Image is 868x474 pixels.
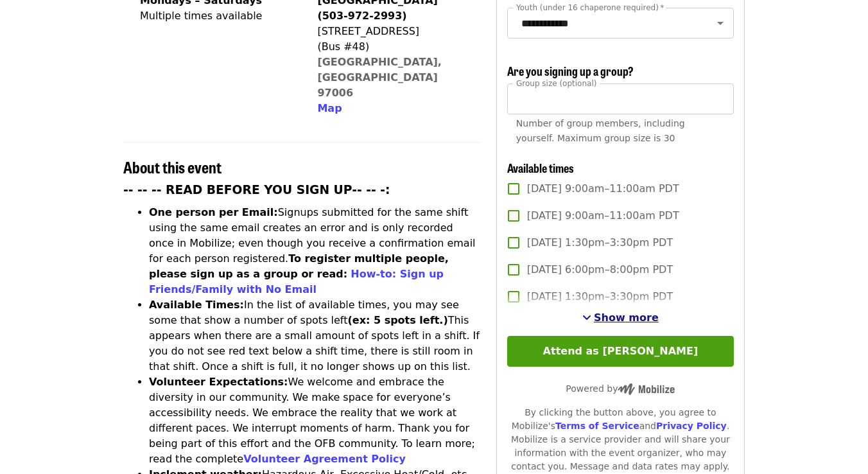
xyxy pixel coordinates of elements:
li: Signups submitted for the same shift using the same email creates an error and is only recorded o... [149,205,481,297]
span: Powered by [566,383,675,394]
span: Available times [507,159,574,176]
span: Map [317,102,342,114]
span: [DATE] 1:30pm–3:30pm PDT [527,289,673,304]
input: [object Object] [507,83,734,114]
a: Volunteer Agreement Policy [243,453,406,465]
span: [DATE] 6:00pm–8:00pm PDT [527,262,673,277]
button: Open [711,14,729,32]
li: We welcome and embrace the diversity in our community. We make space for everyone’s accessibility... [149,374,481,467]
span: Group size (optional) [516,78,596,87]
img: Powered by Mobilize [618,383,675,395]
a: [GEOGRAPHIC_DATA], [GEOGRAPHIC_DATA] 97006 [317,56,442,99]
a: Terms of Service [555,421,639,431]
strong: To register multiple people, please sign up as a group or read: [149,252,449,280]
div: Multiple times available [140,8,262,24]
span: [DATE] 9:00am–11:00am PDT [527,181,679,197]
a: How-to: Sign up Friends/Family with No Email [149,268,444,295]
span: Are you signing up a group? [507,62,634,79]
a: Privacy Policy [656,421,727,431]
div: (Bus #48) [317,39,470,55]
button: Map [317,101,342,116]
div: [STREET_ADDRESS] [317,24,470,39]
strong: One person per Email: [149,206,278,218]
strong: Available Times: [149,299,244,311]
strong: Volunteer Expectations: [149,376,288,388]
li: In the list of available times, you may see some that show a number of spots left This appears wh... [149,297,481,374]
button: See more timeslots [582,310,659,326]
label: Youth (under 16 chaperone required) [516,4,664,12]
button: Attend as [PERSON_NAME] [507,336,734,367]
span: [DATE] 9:00am–11:00am PDT [527,208,679,224]
strong: (ex: 5 spots left.) [347,314,447,326]
span: About this event [123,155,221,178]
span: Show more [594,312,659,324]
span: Number of group members, including yourself. Maximum group size is 30 [516,118,685,143]
span: [DATE] 1:30pm–3:30pm PDT [527,235,673,250]
strong: -- -- -- READ BEFORE YOU SIGN UP-- -- -: [123,183,390,197]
